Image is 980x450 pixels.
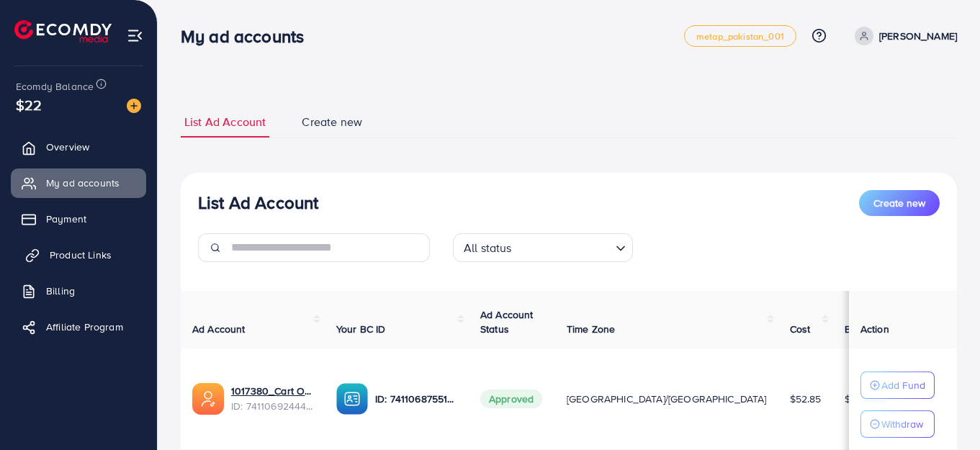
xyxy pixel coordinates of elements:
a: 1017380_Cart Outfit 2_1725524046068 [231,384,313,398]
span: $52.85 [790,392,822,406]
h3: List Ad Account [198,192,318,213]
img: menu [127,27,143,44]
span: Ad Account [192,322,246,336]
span: Create new [302,114,362,130]
span: Approved [480,390,542,408]
button: Create new [859,190,940,216]
button: Add Fund [860,372,935,399]
p: ID: 7411068755171852289 [375,390,457,408]
span: Product Links [50,248,112,262]
h3: My ad accounts [181,26,315,47]
a: Billing [11,276,146,305]
span: List Ad Account [184,114,266,130]
a: metap_pakistan_001 [684,25,796,47]
a: [PERSON_NAME] [849,27,957,45]
span: [GEOGRAPHIC_DATA]/[GEOGRAPHIC_DATA] [567,392,767,406]
a: Affiliate Program [11,312,146,341]
p: Withdraw [881,415,923,433]
img: image [127,99,141,113]
a: Payment [11,204,146,233]
div: Search for option [453,233,633,262]
div: <span class='underline'>1017380_Cart Outfit 2_1725524046068</span></br>7411069244403925009 [231,384,313,413]
span: Action [860,322,889,336]
iframe: Chat [919,385,969,439]
span: Time Zone [567,322,615,336]
span: $22 [16,94,42,115]
span: metap_pakistan_001 [696,32,784,41]
span: ID: 7411069244403925009 [231,399,313,413]
p: [PERSON_NAME] [879,27,957,45]
a: My ad accounts [11,168,146,197]
span: Affiliate Program [46,320,123,334]
span: Ecomdy Balance [16,79,94,94]
span: Your BC ID [336,322,386,336]
img: ic-ads-acc.e4c84228.svg [192,383,224,415]
input: Search for option [516,235,610,258]
span: Billing [46,284,75,298]
a: Product Links [11,240,146,269]
span: All status [461,238,515,258]
p: Add Fund [881,377,925,394]
a: Overview [11,132,146,161]
span: Cost [790,322,811,336]
span: Create new [873,196,925,210]
span: My ad accounts [46,176,120,190]
span: Ad Account Status [480,307,534,336]
img: ic-ba-acc.ded83a64.svg [336,383,368,415]
button: Withdraw [860,410,935,438]
img: logo [14,20,112,42]
span: Payment [46,212,86,226]
span: Overview [46,140,89,154]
